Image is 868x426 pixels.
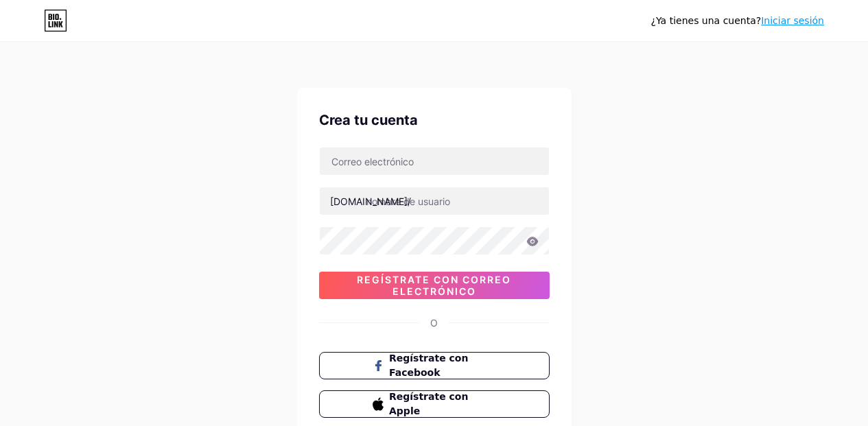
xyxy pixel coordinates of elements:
button: Regístrate con correo electrónico [319,272,550,299]
font: Regístrate con Apple [389,391,468,416]
font: O [430,317,438,329]
font: Crea tu cuenta [319,112,418,128]
input: nombre de usuario [320,187,549,215]
font: ¿Ya tienes una cuenta? [651,15,762,26]
a: Iniciar sesión [761,15,824,26]
input: Correo electrónico [320,147,549,175]
font: Regístrate con Facebook [389,353,468,378]
button: Regístrate con Apple [319,390,550,418]
font: [DOMAIN_NAME]/ [330,196,411,207]
font: Regístrate con correo electrónico [357,274,511,297]
button: Regístrate con Facebook [319,352,550,379]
